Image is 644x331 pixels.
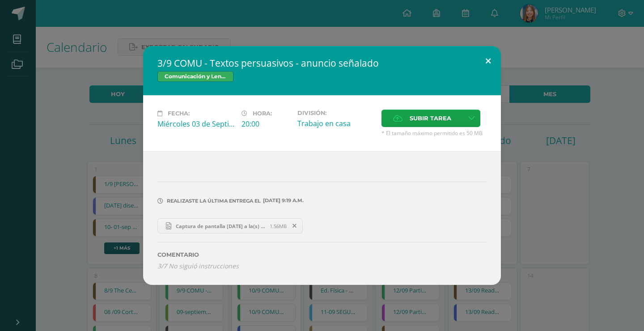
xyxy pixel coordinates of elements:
span: Comunicación y Lenguaje [157,71,233,82]
h2: 3/9 COMU - Textos persuasivos - anuncio señalado [157,57,487,69]
span: Realizaste la última entrega el [167,198,261,204]
span: Remover entrega [287,221,302,231]
span: 1.56MB [270,223,287,229]
div: 20:00 [241,119,290,129]
a: Captura de pantalla [DATE] a la(s) [DATE].png 1.56MB [157,218,303,233]
button: Close (Esc) [475,46,501,76]
label: Comentario [157,251,487,258]
div: Trabajo en casa [297,119,374,128]
span: [DATE] 9:19 a.m. [261,200,304,201]
i: 3/7 No siguió instrucciones [157,262,239,270]
span: Hora: [253,110,272,117]
span: Subir tarea [410,110,451,127]
span: * El tamaño máximo permitido es 50 MB [381,129,487,137]
label: División: [297,110,374,116]
span: Fecha: [168,110,190,117]
div: Miércoles 03 de Septiembre [157,119,234,129]
span: Captura de pantalla [DATE] a la(s) [DATE].png [171,223,270,229]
